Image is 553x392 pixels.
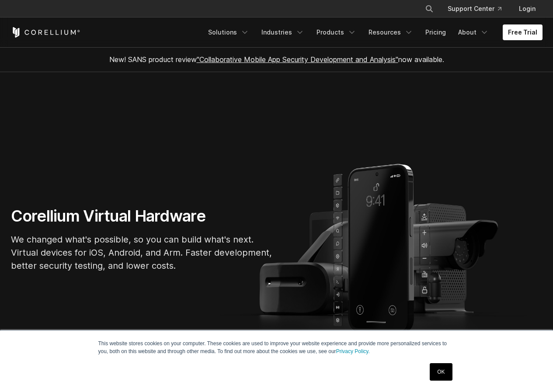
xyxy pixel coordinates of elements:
p: We changed what's possible, so you can build what's next. Virtual devices for iOS, Android, and A... [11,233,273,272]
a: Corellium Home [11,27,80,38]
a: "Collaborative Mobile App Security Development and Analysis" [197,55,398,64]
a: Resources [363,24,418,40]
button: Search [421,1,437,17]
a: Solutions [203,24,254,40]
a: Privacy Policy. [336,348,370,354]
a: OK [430,363,452,381]
h1: Corellium Virtual Hardware [11,206,273,226]
span: New! SANS product review now available. [109,55,444,64]
a: Industries [256,24,310,40]
a: Pricing [420,24,451,40]
a: About [453,24,494,40]
p: This website stores cookies on your computer. These cookies are used to improve your website expe... [98,340,455,355]
div: Navigation Menu [203,24,543,40]
a: Free Trial [503,24,543,40]
div: Navigation Menu [414,1,543,17]
a: Support Center [441,1,508,17]
a: Login [512,1,543,17]
a: Products [311,24,362,40]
